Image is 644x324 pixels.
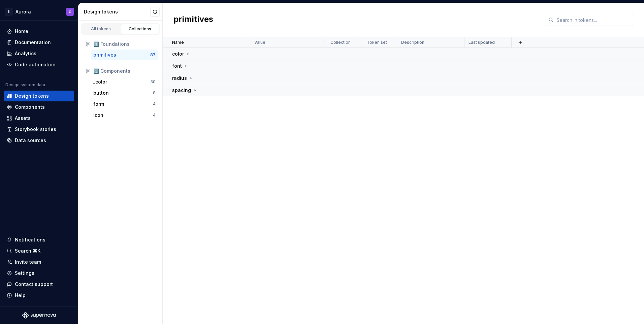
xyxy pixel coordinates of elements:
[5,82,45,88] div: Design system data
[4,268,74,279] a: Settings
[93,68,156,74] div: 3️⃣ Components
[254,40,265,45] p: Value
[93,52,116,58] div: primitives
[4,124,74,135] a: Storybook stories
[91,50,158,60] button: primitives87
[4,59,74,70] a: Code automation
[15,137,46,144] div: Data sources
[367,40,387,45] p: Token set
[91,76,158,87] button: _color30
[4,26,74,37] a: Home
[93,112,103,119] div: icon
[93,41,156,47] div: 1️⃣ Foundations
[401,40,424,45] p: Description
[91,88,158,98] button: button8
[93,101,104,107] div: form
[15,39,51,46] div: Documentation
[4,234,74,245] button: Notifications
[4,91,74,101] a: Design tokens
[5,8,13,16] div: B
[1,4,77,19] button: BAuroraC
[153,90,156,96] div: 8
[4,279,74,290] button: Contact support
[4,48,74,59] a: Analytics
[91,110,158,121] button: icon4
[150,79,156,85] div: 30
[15,115,31,122] div: Assets
[15,50,36,57] div: Analytics
[469,40,495,45] p: Last updated
[4,257,74,267] a: Invite team
[15,8,31,15] div: Aurora
[22,312,56,319] svg: Supernova Logo
[4,246,74,256] button: Search ⌘K
[15,236,45,243] div: Notifications
[84,26,118,32] div: All tokens
[15,281,53,288] div: Contact support
[4,37,74,48] a: Documentation
[15,259,41,265] div: Invite team
[15,28,28,35] div: Home
[4,290,74,301] button: Help
[69,9,71,14] div: C
[15,270,34,277] div: Settings
[172,75,187,82] p: radius
[15,126,56,133] div: Storybook stories
[93,78,107,85] div: _color
[172,51,184,57] p: color
[123,26,157,32] div: Collections
[15,93,49,99] div: Design tokens
[150,52,156,58] div: 87
[172,87,191,94] p: spacing
[330,40,351,45] p: Collection
[15,292,26,299] div: Help
[91,99,158,109] button: form4
[153,112,156,118] div: 4
[172,40,184,45] p: Name
[4,102,74,112] a: Components
[554,14,633,26] input: Search in tokens...
[172,63,182,69] p: font
[4,113,74,124] a: Assets
[15,248,40,254] div: Search ⌘K
[15,61,56,68] div: Code automation
[173,14,213,26] h2: primitives
[84,8,150,15] div: Design tokens
[15,104,45,110] div: Components
[153,101,156,107] div: 4
[4,135,74,146] a: Data sources
[93,90,109,96] div: button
